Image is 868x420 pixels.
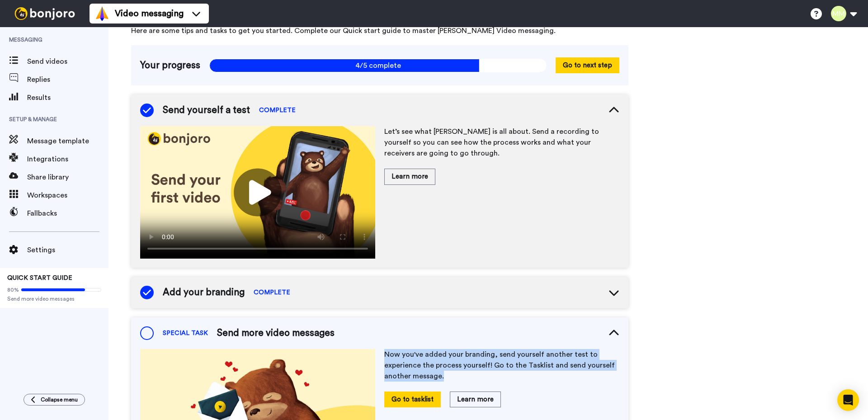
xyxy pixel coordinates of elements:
span: Settings [27,245,108,255]
span: COMPLETE [254,288,290,297]
span: Fallbacks [27,208,108,219]
span: Share library [27,172,108,183]
span: Send yourself a test [163,104,250,117]
span: COMPLETE [259,106,296,115]
span: Results [27,92,108,103]
span: Video messaging [115,7,184,20]
p: Now you've added your branding, send yourself another test to experience the process yourself! Go... [384,349,619,382]
div: Open Intercom Messenger [837,389,859,411]
img: vm-color.svg [95,6,109,21]
button: Learn more [450,392,501,407]
span: Integrations [27,154,108,165]
span: Send more video messages [7,295,101,302]
span: SPECIAL TASK [163,329,208,338]
img: bj-logo-header-white.svg [11,7,79,20]
span: 80% [7,286,19,293]
span: 4/5 complete [209,59,547,72]
button: Collapse menu [24,394,85,406]
span: Replies [27,74,108,85]
button: Go to tasklist [384,392,441,407]
span: Collapse menu [41,396,78,403]
span: Send videos [27,56,108,67]
p: Let’s see what [PERSON_NAME] is all about. Send a recording to yourself so you can see how the pr... [384,126,619,159]
span: Send more video messages [217,326,335,340]
span: Your progress [140,59,200,72]
span: Here are some tips and tasks to get you started. Complete our Quick start guide to master [PERSON... [131,25,628,36]
button: Learn more [384,169,435,184]
button: Go to next step [556,57,619,73]
span: Message template [27,136,108,146]
span: Workspaces [27,190,108,201]
span: QUICK START GUIDE [7,275,72,281]
span: Add your branding [163,286,245,299]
